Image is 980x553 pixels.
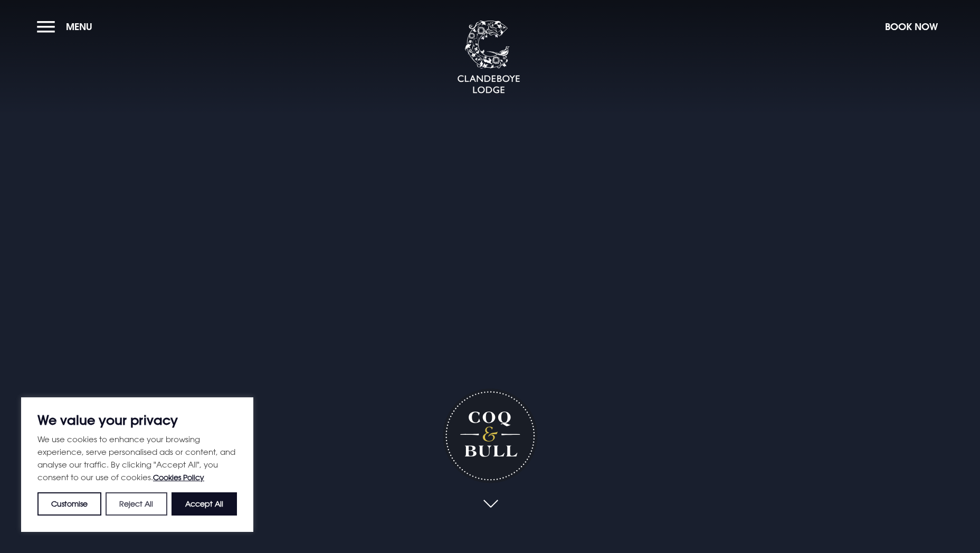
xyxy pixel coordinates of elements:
[37,15,98,38] button: Menu
[37,433,237,484] p: We use cookies to enhance your browsing experience, serve personalised ads or content, and analys...
[37,492,101,516] button: Customise
[66,21,92,33] span: Menu
[106,492,167,516] button: Reject All
[443,388,537,483] h1: Coq & Bull
[37,414,237,426] p: We value your privacy
[21,397,253,532] div: We value your privacy
[172,492,237,516] button: Accept All
[880,15,943,38] button: Book Now
[153,473,204,482] a: Cookies Policy
[457,21,520,94] img: Clandeboye Lodge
